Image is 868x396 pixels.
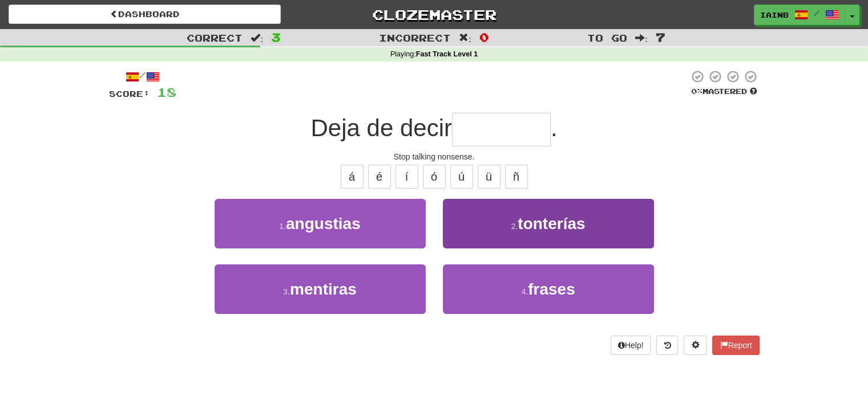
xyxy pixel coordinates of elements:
[760,10,789,20] span: iainb
[511,222,518,231] small: 2 .
[286,215,361,232] span: angustias
[187,32,243,43] span: Correct
[157,85,176,99] span: 18
[298,5,570,25] a: Clozemaster
[109,89,150,99] span: Score:
[479,30,489,44] span: 0
[290,280,357,298] span: mentiras
[459,33,471,43] span: :
[528,280,575,298] span: frases
[635,33,648,43] span: :
[283,287,290,296] small: 3 .
[310,115,451,141] span: Deja de decir
[478,165,500,189] button: ü
[443,264,654,314] button: 4.frases
[814,9,819,17] span: /
[443,199,654,248] button: 2.tonterías
[521,287,528,296] small: 4 .
[251,33,263,43] span: :
[109,70,176,84] div: /
[450,165,473,189] button: ú
[109,151,760,162] div: Stop talking nonsense.
[587,32,627,43] span: To go
[271,30,281,44] span: 3
[341,165,364,189] button: á
[279,222,286,231] small: 1 .
[395,165,418,189] button: í
[379,32,451,43] span: Incorrect
[611,336,651,355] button: Help!
[416,50,478,58] strong: Fast Track Level 1
[754,5,845,25] a: iainb /
[551,115,558,141] span: .
[712,336,759,355] button: Report
[423,165,446,189] button: ó
[505,165,528,189] button: ñ
[368,165,391,189] button: é
[656,336,678,355] button: Round history (alt+y)
[9,5,281,24] a: Dashboard
[656,30,665,44] span: 7
[215,264,426,314] button: 3.mentiras
[689,87,760,97] div: Mastered
[691,87,703,96] span: 0 %
[518,215,585,232] span: tonterías
[215,199,426,248] button: 1.angustias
